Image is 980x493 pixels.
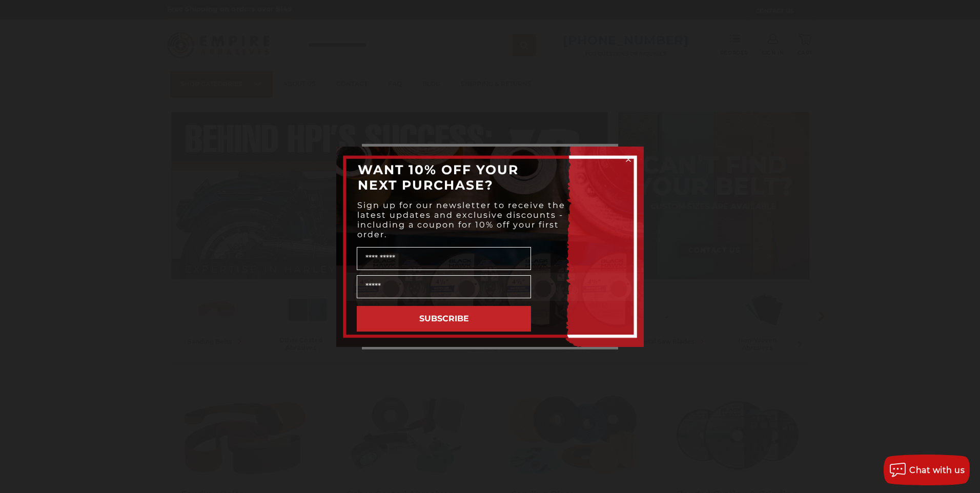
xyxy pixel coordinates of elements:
input: Email [357,275,531,298]
span: Chat with us [909,465,965,475]
span: Sign up for our newsletter to receive the latest updates and exclusive discounts - including a co... [357,200,565,239]
button: Close dialog [623,154,634,165]
button: SUBSCRIBE [357,306,531,332]
button: Chat with us [884,455,970,485]
span: WANT 10% OFF YOUR NEXT PURCHASE? [358,162,519,193]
